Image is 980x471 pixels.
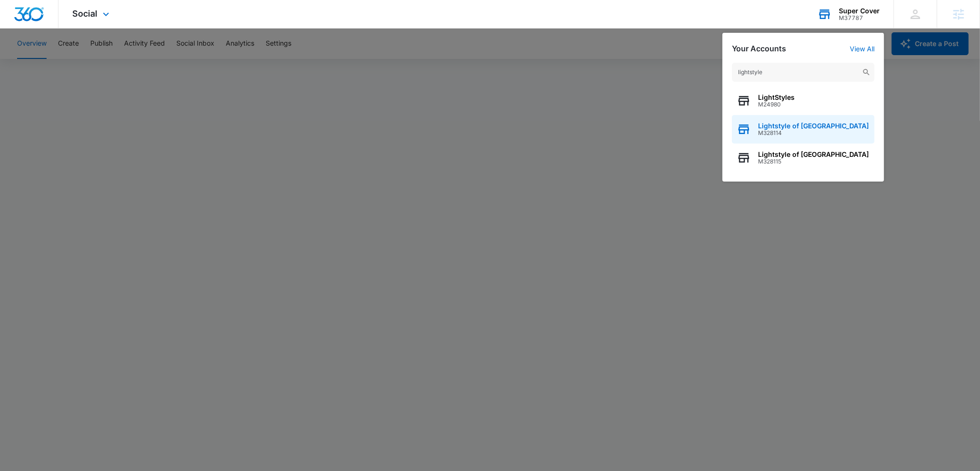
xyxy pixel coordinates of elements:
button: Lightstyle of [GEOGRAPHIC_DATA]M328114 [732,115,874,144]
span: M24980 [758,101,795,108]
input: Search Accounts [732,63,874,82]
button: LightStylesM24980 [732,87,874,115]
span: LightStyles [758,94,795,101]
button: Lightstyle of [GEOGRAPHIC_DATA]M328115 [732,144,874,172]
span: Lightstyle of [GEOGRAPHIC_DATA] [758,122,869,130]
a: View All [850,45,874,53]
span: M328115 [758,158,869,165]
h2: Your Accounts [732,44,786,53]
div: account id [839,15,880,21]
span: Social [73,9,98,19]
div: account name [839,7,880,15]
span: Lightstyle of [GEOGRAPHIC_DATA] [758,151,869,158]
span: M328114 [758,130,869,136]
